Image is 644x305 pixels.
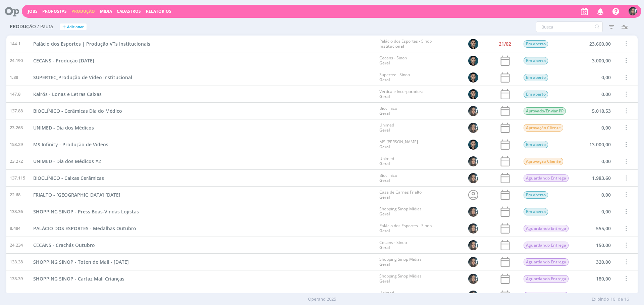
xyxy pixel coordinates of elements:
[468,106,478,116] img: A
[33,141,108,148] a: MS Infinity - Produção de Vídeos
[33,225,136,232] a: PALÁCIO DOS ESPORTES - Medalhas Outubro
[618,296,623,303] span: de
[10,57,23,64] span: 24.190
[10,91,20,98] span: 147.8
[33,158,101,165] a: UNIMED - Dia dos Médicos #2
[10,275,23,282] span: 133.39
[574,36,614,52] div: 23.660,00
[33,174,104,182] a: BIOCLÍNICO - Caixas Cerâmicas
[524,292,569,299] span: Aguardando Entrega
[71,8,95,14] a: Produção
[574,170,614,186] div: 1.983,60
[379,123,394,133] div: Unimed
[574,203,614,220] div: 0,00
[524,107,566,115] span: Aprovado/Enviar PP
[379,39,432,49] div: Palácio dos Esportes - Sinop
[574,187,614,203] div: 0,00
[28,8,38,14] a: Jobs
[468,140,478,150] img: J
[379,110,390,116] a: Geral
[10,175,25,182] span: 137.115
[42,8,67,14] span: Propostas
[379,173,397,183] div: Bioclínico
[379,127,390,133] a: Geral
[379,223,432,233] div: Palácio dos Esportes - Sinop
[37,24,53,30] span: / Pauta
[379,194,390,200] a: Geral
[33,259,129,265] span: SHOPPING SINOP - Toten de Mall - [DATE]
[379,60,390,66] a: Geral
[524,225,569,232] span: Aguardando Entrega
[379,144,390,150] a: Geral
[574,254,614,270] div: 320,00
[610,296,615,303] span: 16
[33,242,95,249] a: CECANS - Crachás Outubro
[379,245,390,250] a: Geral
[146,8,171,14] a: Relatórios
[468,240,478,250] img: A
[10,158,23,165] span: 23.272
[33,208,139,215] span: SHOPPING SINOP - Press Boas-Vindas Lojistas
[10,41,20,47] span: 144.1
[10,124,23,131] span: 23.263
[33,258,129,265] a: SHOPPING SINOP - Toten de Mall - [DATE]
[379,106,397,116] div: Bioclínico
[574,86,614,102] div: 0,00
[40,9,69,14] button: Propostas
[10,141,23,148] span: 153.29
[624,296,629,303] span: 16
[33,124,94,131] a: UNIMED - Dia dos Médicos
[524,258,569,266] span: Aguardando Entrega
[379,89,424,99] div: Verticale Incorporadora
[33,141,108,148] span: MS Infinity - Produção de Vídeos
[524,208,548,215] span: Em aberto
[62,23,66,31] span: +
[10,242,23,249] span: 24.234
[379,94,390,99] a: Geral
[100,8,112,14] a: Mídia
[524,191,548,199] span: Em aberto
[524,40,548,48] span: Em aberto
[574,103,614,119] div: 5.018,53
[524,124,563,132] span: Aprovação Cliente
[33,91,102,97] span: Kairós - Lonas e Letras Caixas
[33,108,122,114] span: BIOCLÍNICO - Cerâmicas Dia do Médico
[379,56,407,65] div: Cecans - Sinop
[524,158,563,165] span: Aprovação Cliente
[574,270,614,287] div: 180,00
[33,74,132,81] span: SUPERTEC_Produção de Vídeo Institucional
[69,9,97,14] button: Produção
[33,40,150,47] a: Palácio dos Esportes | Produção VTs Institucionais
[10,292,23,299] span: 23.278
[468,207,478,217] img: A
[98,9,114,14] button: Mídia
[379,211,390,217] a: Geral
[379,207,422,216] div: Shopping Sinop Mídias
[379,161,390,166] a: Geral
[524,242,569,249] span: Aguardando Entrega
[10,74,18,81] span: 1.88
[33,275,124,282] span: SHOPPING SINOP - Cartaz Mall Crianças
[524,141,548,148] span: Em aberto
[468,156,478,166] img: A
[574,69,614,86] div: 0,00
[379,140,418,149] div: MS [PERSON_NAME]
[628,5,637,17] button: A
[524,91,548,98] span: Em aberto
[379,156,394,166] div: Unimed
[33,191,120,198] a: FRIALTO - [GEOGRAPHIC_DATA] [DATE]
[629,7,637,15] img: A
[574,287,614,304] div: 150,00
[379,257,422,267] div: Shopping Sinop Mídias
[524,275,569,283] span: Aguardando Entrega
[524,57,548,64] span: Em aberto
[574,119,614,136] div: 0,00
[468,173,478,183] img: A
[468,39,478,49] img: J
[117,8,141,14] span: Cadastros
[379,291,394,300] div: Unimed
[379,43,404,49] a: Institucional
